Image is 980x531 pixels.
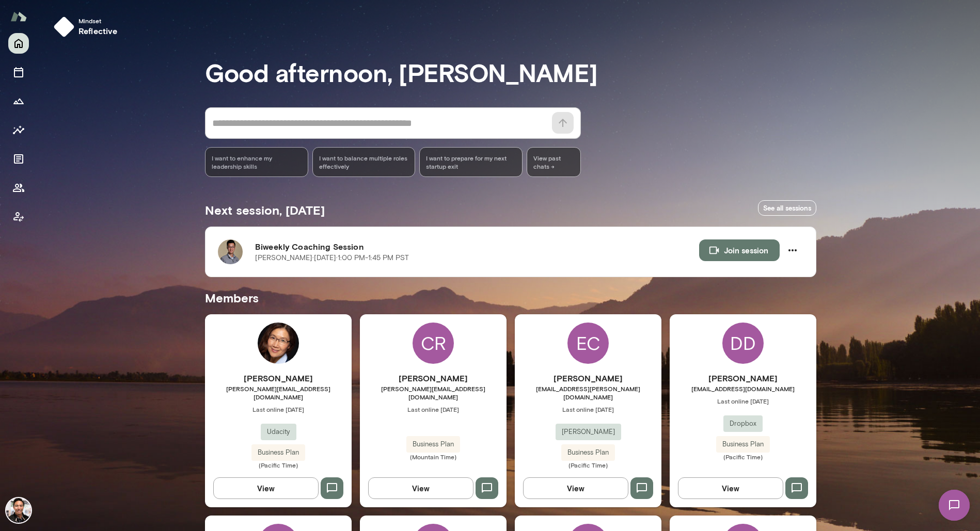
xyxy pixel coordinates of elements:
[556,427,621,437] span: [PERSON_NAME]
[360,405,507,413] span: Last online [DATE]
[258,323,299,364] img: Vicky Xiao
[205,147,308,177] div: I want to enhance my leadership skills
[758,200,816,216] a: See all sessions
[50,12,126,41] button: Mindsetreflective
[515,461,661,469] span: (Pacific Time)
[6,498,31,523] img: Albert Villarde
[670,372,816,384] h6: [PERSON_NAME]
[413,323,454,364] div: CR
[251,447,305,458] span: Business Plan
[205,289,816,306] h5: Members
[255,240,699,253] h6: Biweekly Coaching Session
[527,147,581,177] span: View past chats ->
[78,17,118,25] span: Mindset
[360,372,507,384] h6: [PERSON_NAME]
[8,62,29,83] button: Sessions
[678,477,783,499] button: View
[360,384,507,401] span: [PERSON_NAME][EMAIL_ADDRESS][DOMAIN_NAME]
[670,397,816,405] span: Last online [DATE]
[78,25,118,37] h6: reflective
[319,154,409,170] span: I want to balance multiple roles effectively
[212,154,302,170] span: I want to enhance my leadership skills
[205,202,325,218] h5: Next session, [DATE]
[205,461,352,469] span: (Pacific Time)
[670,453,816,461] span: (Pacific Time)
[8,206,29,227] button: Client app
[8,91,29,111] button: Growth Plan
[515,372,661,384] h6: [PERSON_NAME]
[406,439,460,449] span: Business Plan
[8,120,29,140] button: Insights
[419,147,523,177] div: I want to prepare for my next startup exit
[360,453,507,461] span: (Mountain Time)
[723,419,763,429] span: Dropbox
[10,7,27,26] img: Mento
[722,323,764,364] div: DD
[255,253,409,263] p: [PERSON_NAME] · [DATE] · 1:00 PM-1:45 PM PST
[523,477,628,499] button: View
[205,58,816,87] h3: Good afternoon, [PERSON_NAME]
[567,323,609,364] div: EC
[205,384,352,401] span: [PERSON_NAME][EMAIL_ADDRESS][DOMAIN_NAME]
[205,372,352,384] h6: [PERSON_NAME]
[312,147,416,177] div: I want to balance multiple roles effectively
[368,477,473,499] button: View
[205,405,352,413] span: Last online [DATE]
[426,154,516,170] span: I want to prepare for my next startup exit
[8,178,29,198] button: Members
[515,384,661,401] span: [EMAIL_ADDRESS][PERSON_NAME][DOMAIN_NAME]
[8,149,29,169] button: Documents
[54,17,74,37] img: mindset
[261,427,296,437] span: Udacity
[8,33,29,54] button: Home
[561,447,615,458] span: Business Plan
[670,384,816,393] span: [EMAIL_ADDRESS][DOMAIN_NAME]
[515,405,661,413] span: Last online [DATE]
[699,239,780,261] button: Join session
[716,439,770,449] span: Business Plan
[213,477,319,499] button: View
